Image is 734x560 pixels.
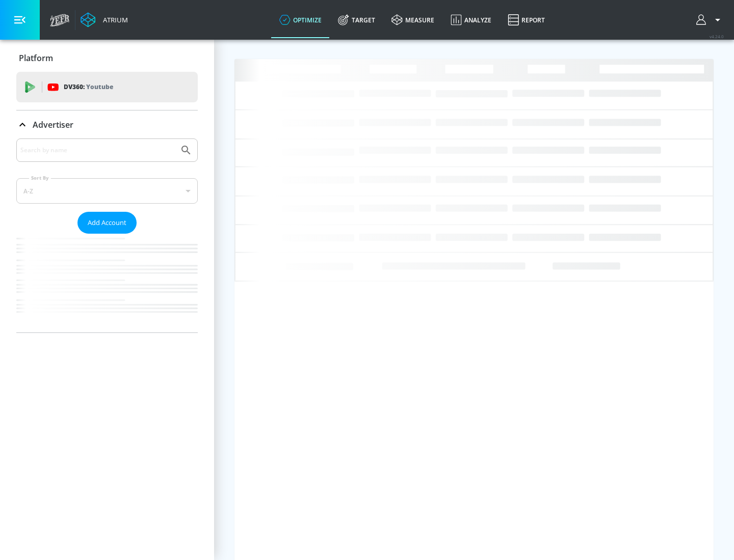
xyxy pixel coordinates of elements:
p: Advertiser [33,119,73,130]
a: Report [500,2,553,38]
div: A-Z [16,178,198,204]
div: Advertiser [16,110,198,139]
label: Sort By [29,175,51,181]
a: optimize [271,2,330,38]
a: Analyze [442,2,500,38]
span: v 4.24.0 [710,34,724,39]
div: Advertiser [16,138,198,332]
p: Platform [19,52,53,64]
div: DV360: Youtube [16,72,198,102]
a: Target [330,2,383,38]
a: measure [383,2,442,38]
button: Add Account [77,212,137,234]
div: Atrium [99,15,128,24]
span: Add Account [88,217,126,229]
a: Atrium [81,12,128,27]
input: Search by name [20,144,175,157]
div: Platform [16,44,198,72]
p: Youtube [86,81,113,92]
nav: list of Advertiser [16,234,198,332]
p: DV360: [64,81,113,93]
